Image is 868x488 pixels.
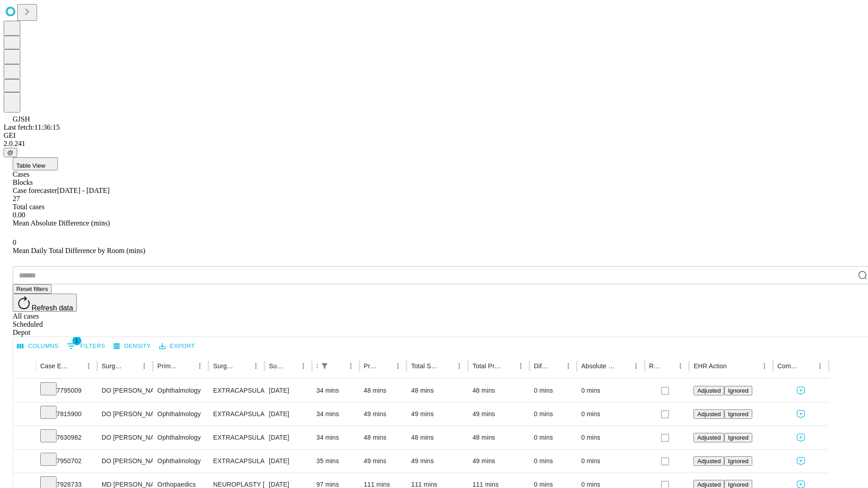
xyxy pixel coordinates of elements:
div: 0 mins [581,426,640,449]
div: 0 mins [581,450,640,473]
div: 34 mins [316,379,355,402]
span: Ignored [728,411,748,418]
span: Ignored [728,481,748,488]
div: Predicted In Room Duration [364,362,378,370]
div: Difference [534,362,548,370]
button: Show filters [318,360,331,372]
div: 7950702 [40,450,93,473]
span: Mean Daily Total Difference by Room (mins) [13,247,145,254]
div: Scheduled In Room Duration [316,362,317,370]
div: 0 mins [581,403,640,426]
button: Menu [193,360,206,372]
div: DO [PERSON_NAME] [102,426,148,449]
button: Table View [13,157,58,170]
div: 48 mins [472,426,525,449]
div: DO [PERSON_NAME] [102,450,148,473]
div: Primary Service [157,362,180,370]
button: Expand [18,407,31,422]
button: Sort [440,360,453,372]
div: 49 mins [411,450,463,473]
div: EXTRACAPSULAR CATARACT REMOVAL WITH [MEDICAL_DATA] [213,450,259,473]
span: Reset filters [16,286,48,292]
div: 48 mins [472,379,525,402]
div: DO [PERSON_NAME] [102,379,148,402]
button: Menu [814,360,826,372]
div: 48 mins [411,426,463,449]
button: Sort [181,360,193,372]
span: @ [7,149,14,156]
div: Total Predicted Duration [472,362,501,370]
div: Resolved in EHR [649,362,661,370]
div: 0 mins [534,403,572,426]
div: [DATE] [269,379,307,402]
span: 27 [13,195,20,202]
span: Adjusted [697,387,721,394]
div: Absolute Difference [581,362,616,370]
button: Refresh data [13,294,77,312]
div: Surgeon Name [102,362,124,370]
span: Last fetch: 11:36:15 [4,123,60,131]
div: 0 mins [534,426,572,449]
button: @ [4,148,17,157]
div: Case Epic Id [40,362,69,370]
button: Sort [801,360,814,372]
div: Surgery Date [269,362,283,370]
span: Refresh data [32,304,73,312]
button: Menu [297,360,310,372]
button: Density [111,339,153,353]
span: Total cases [13,203,44,211]
div: 0 mins [534,450,572,473]
div: 49 mins [364,450,402,473]
button: Menu [344,360,357,372]
button: Menu [392,360,404,372]
button: Menu [758,360,771,372]
div: Ophthalmology [157,450,204,473]
div: 34 mins [316,426,355,449]
span: Case forecaster [13,187,57,194]
span: Ignored [728,458,748,465]
div: 49 mins [364,403,402,426]
button: Select columns [15,339,61,353]
button: Menu [82,360,95,372]
button: Sort [661,360,674,372]
div: 49 mins [411,403,463,426]
button: Expand [18,383,31,399]
div: 0 mins [581,379,640,402]
div: EXTRACAPSULAR CATARACT REMOVAL WITH [MEDICAL_DATA] [213,379,259,402]
div: 35 mins [316,450,355,473]
div: [DATE] [269,450,307,473]
div: 7815900 [40,403,93,426]
span: GJSH [13,115,30,123]
button: Ignored [724,456,752,466]
div: 34 mins [316,403,355,426]
div: 7795009 [40,379,93,402]
div: DO [PERSON_NAME] [102,403,148,426]
button: Sort [549,360,562,372]
button: Expand [18,454,31,469]
button: Show filters [65,339,108,353]
button: Sort [502,360,514,372]
button: Reset filters [13,284,52,294]
button: Menu [453,360,466,372]
div: Ophthalmology [157,426,204,449]
span: Adjusted [697,458,721,465]
button: Adjusted [693,409,724,419]
button: Sort [237,360,250,372]
span: Adjusted [697,434,721,441]
span: Adjusted [697,411,721,418]
span: Ignored [728,387,748,394]
button: Adjusted [693,456,724,466]
span: Mean Absolute Difference (mins) [13,219,110,227]
div: 0 mins [534,379,572,402]
button: Menu [630,360,642,372]
div: 48 mins [411,379,463,402]
div: 1 active filter [318,360,331,372]
button: Ignored [724,409,752,419]
div: Comments [778,362,800,370]
button: Expand [18,430,31,446]
div: GEI [4,131,864,140]
button: Adjusted [693,433,724,442]
div: EXTRACAPSULAR CATARACT REMOVAL WITH [MEDICAL_DATA] [213,403,259,426]
button: Menu [514,360,527,372]
button: Menu [674,360,687,372]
